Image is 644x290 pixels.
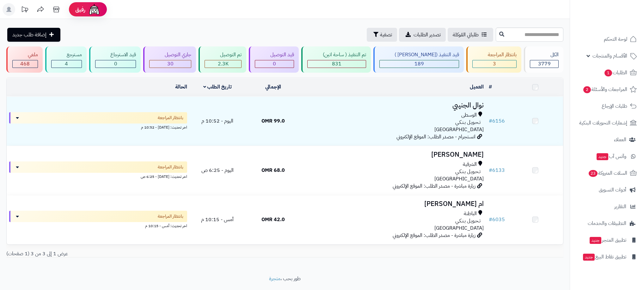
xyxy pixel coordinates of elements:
[205,51,242,58] div: تم التوصيل
[538,60,551,68] span: 3779
[396,133,475,141] span: انستجرام - مصدر الطلب: الموقع الإلكتروني
[489,117,505,125] a: #6156
[574,233,640,248] a: تطبيق المتجرجديد
[470,83,484,91] a: العميل
[142,46,197,73] a: جاري التوصيل 30
[304,102,484,109] h3: نوال الجنيبي
[65,60,68,68] span: 4
[604,35,627,44] span: لوحة التحكم
[489,166,505,174] a: #6133
[614,202,626,211] span: التقارير
[95,60,136,68] div: 0
[75,6,85,13] span: رفيق
[574,182,640,197] a: أدوات التسويق
[399,28,446,42] a: تصدير الطلبات
[574,199,640,214] a: التقارير
[114,60,117,68] span: 0
[261,117,285,125] span: 99.0 OMR
[307,51,366,58] div: تم التنفيذ ( ساحة اتين)
[434,126,484,133] span: [GEOGRAPHIC_DATA]
[17,3,33,17] a: تحديثات المنصة
[197,46,248,73] a: تم التوصيل 2.3K
[489,166,492,174] span: #
[574,32,640,47] a: لوحة التحكم
[455,119,481,126] span: تـحـويـل بـنـكـي
[592,51,627,60] span: الأقسام والمنتجات
[88,3,101,16] img: ai-face.png
[596,152,626,161] span: وآتس آب
[205,60,241,68] div: 2254
[574,249,640,264] a: تطبيق نقاط البيعجديد
[583,86,591,93] span: 2
[414,31,441,39] span: تصدير الطلبات
[158,213,183,220] span: بانتظار المراجعة
[393,182,475,190] span: زيارة مباشرة - مصدر الطلب: الموقع الإلكتروني
[464,210,477,217] span: الباطنة
[472,51,517,58] div: بانتظار المراجعة
[5,46,44,73] a: ملغي 468
[574,115,640,130] a: إشعارات التحويلات البنكية
[12,51,38,58] div: ملغي
[461,112,477,119] span: الوسطى
[583,254,595,261] span: جديد
[379,51,459,58] div: قيد التنفيذ ([PERSON_NAME] )
[269,275,280,282] a: متجرة
[372,46,465,73] a: قيد التنفيذ ([PERSON_NAME] ) 189
[20,60,30,68] span: 468
[13,60,38,68] div: 468
[7,28,60,42] a: إضافة طلب جديد
[448,28,493,42] a: طلباتي المُوكلة
[453,31,479,39] span: طلباتي المُوكلة
[9,173,187,179] div: اخر تحديث: [DATE] - 6:25 ص
[493,60,496,68] span: 3
[523,46,565,73] a: الكل3779
[614,135,626,144] span: العملاء
[574,65,640,80] a: الطلبات1
[304,151,484,158] h3: [PERSON_NAME]
[167,60,174,68] span: 30
[604,69,612,76] span: 1
[265,83,281,91] a: الإجمالي
[574,216,640,231] a: التطبيقات والخدمات
[574,132,640,147] a: العملاء
[590,237,601,244] span: جديد
[489,216,505,223] a: #6035
[149,51,191,58] div: جاري التوصيل
[583,85,627,94] span: المراجعات والأسئلة
[255,51,294,58] div: قيد التوصيل
[304,200,484,208] h3: ام [PERSON_NAME]
[201,117,233,125] span: اليوم - 10:52 م
[434,175,484,183] span: [GEOGRAPHIC_DATA]
[9,222,187,229] div: اخر تحديث: أمس - 10:15 م
[597,153,608,160] span: جديد
[261,216,285,223] span: 42.0 OMR
[201,216,234,223] span: أمس - 10:15 م
[588,219,626,228] span: التطبيقات والخدمات
[463,161,477,168] span: الشرقية
[414,60,424,68] span: 189
[300,46,372,73] a: تم التنفيذ ( ساحة اتين) 831
[588,169,627,178] span: السلات المتروكة
[367,28,397,42] button: تصفية
[95,51,136,58] div: قيد الاسترجاع
[455,168,481,175] span: تـحـويـل بـنـكـي
[218,60,229,68] span: 2.3K
[393,232,475,239] span: زيارة مباشرة - مصدر الطلب: الموقع الإلكتروني
[9,124,187,130] div: اخر تحديث: [DATE] - 10:52 م
[175,83,187,91] a: الحالة
[455,217,481,225] span: تـحـويـل بـنـكـي
[158,164,183,170] span: بانتظار المراجعة
[12,31,46,39] span: إضافة طلب جديد
[2,250,285,257] div: عرض 1 إلى 3 من 3 (1 صفحات)
[574,82,640,97] a: المراجعات والأسئلة2
[434,224,484,232] span: [GEOGRAPHIC_DATA]
[150,60,191,68] div: 30
[574,99,640,114] a: طلبات الإرجاع
[332,60,341,68] span: 831
[44,46,88,73] a: مسترجع 4
[489,83,492,91] a: #
[380,31,392,39] span: تصفية
[601,12,638,26] img: logo-2.png
[574,166,640,181] a: السلات المتروكة23
[599,185,626,194] span: أدوات التسويق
